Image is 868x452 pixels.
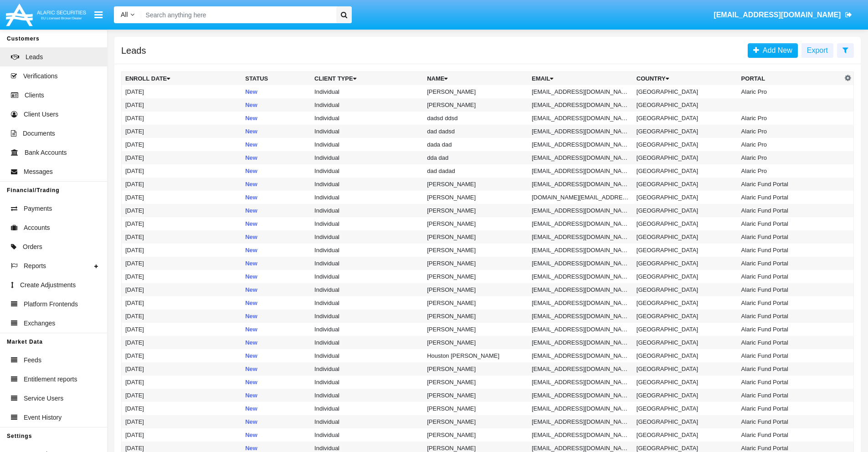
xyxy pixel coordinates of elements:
td: [DOMAIN_NAME][EMAIL_ADDRESS][DOMAIN_NAME] [528,191,633,204]
span: Exchanges [24,319,55,328]
a: Add New [748,43,798,58]
td: [DATE] [122,362,242,376]
td: Individual [311,85,423,98]
td: dad dadsd [423,125,528,138]
td: [DATE] [122,428,242,442]
td: Individual [311,362,423,376]
td: [PERSON_NAME] [423,389,528,402]
td: New [241,296,311,310]
td: [GEOGRAPHIC_DATA] [633,310,738,323]
th: Client Type [311,72,423,86]
td: New [241,310,311,323]
td: New [241,376,311,389]
td: [EMAIL_ADDRESS][DOMAIN_NAME] [528,402,633,415]
td: [PERSON_NAME] [423,230,528,244]
td: [GEOGRAPHIC_DATA] [633,191,738,204]
th: Country [633,72,738,86]
td: [PERSON_NAME] [423,415,528,428]
td: [PERSON_NAME] [423,191,528,204]
td: New [241,125,311,138]
td: New [241,389,311,402]
td: Alaric Fund Portal [738,296,842,310]
td: Individual [311,349,423,362]
td: dada dad [423,138,528,151]
td: New [241,230,311,244]
td: Individual [311,336,423,349]
td: New [241,178,311,191]
td: [EMAIL_ADDRESS][DOMAIN_NAME] [528,230,633,244]
td: [GEOGRAPHIC_DATA] [633,402,738,415]
td: [DATE] [122,191,242,204]
td: [DATE] [122,151,242,164]
th: Enroll Date [122,72,242,86]
td: [DATE] [122,336,242,349]
span: Event History [24,413,62,422]
td: Alaric Fund Portal [738,389,842,402]
td: [EMAIL_ADDRESS][DOMAIN_NAME] [528,349,633,362]
td: [EMAIL_ADDRESS][DOMAIN_NAME] [528,151,633,164]
td: [PERSON_NAME] [423,244,528,257]
td: [EMAIL_ADDRESS][DOMAIN_NAME] [528,125,633,138]
td: New [241,98,311,112]
td: Individual [311,244,423,257]
img: Logo image [5,1,87,28]
td: New [241,138,311,151]
td: [DATE] [122,376,242,389]
td: Individual [311,204,423,217]
td: New [241,257,311,270]
td: [GEOGRAPHIC_DATA] [633,336,738,349]
th: Portal [738,72,842,86]
td: [EMAIL_ADDRESS][DOMAIN_NAME] [528,178,633,191]
td: [GEOGRAPHIC_DATA] [633,415,738,428]
h5: Leads [121,47,146,54]
td: Individual [311,415,423,428]
td: New [241,85,311,98]
td: [DATE] [122,244,242,257]
td: [DATE] [122,283,242,296]
span: All [121,11,128,18]
td: New [241,244,311,257]
td: Alaric Fund Portal [738,376,842,389]
td: Alaric Fund Portal [738,178,842,191]
td: Alaric Fund Portal [738,310,842,323]
td: Individual [311,257,423,270]
td: Individual [311,376,423,389]
td: Individual [311,217,423,230]
td: Individual [311,283,423,296]
td: dadsd ddsd [423,112,528,125]
td: Individual [311,178,423,191]
td: [EMAIL_ADDRESS][DOMAIN_NAME] [528,244,633,257]
td: [EMAIL_ADDRESS][DOMAIN_NAME] [528,85,633,98]
td: Individual [311,112,423,125]
td: Alaric Pro [738,125,842,138]
td: [EMAIL_ADDRESS][DOMAIN_NAME] [528,323,633,336]
span: Platform Frontends [24,300,78,309]
td: New [241,336,311,349]
td: [PERSON_NAME] [423,178,528,191]
span: Export [807,46,828,54]
td: dda dad [423,151,528,164]
th: Name [423,72,528,86]
td: [DATE] [122,178,242,191]
td: Individual [311,296,423,310]
td: New [241,349,311,362]
td: [PERSON_NAME] [423,257,528,270]
td: [PERSON_NAME] [423,376,528,389]
td: Alaric Fund Portal [738,323,842,336]
span: Service Users [24,394,63,403]
td: [DATE] [122,323,242,336]
span: Verifications [23,71,57,81]
td: Houston [PERSON_NAME] [423,349,528,362]
td: [PERSON_NAME] [423,323,528,336]
td: New [241,217,311,230]
td: [DATE] [122,296,242,310]
td: Individual [311,230,423,244]
td: [GEOGRAPHIC_DATA] [633,125,738,138]
td: [GEOGRAPHIC_DATA] [633,428,738,442]
td: [PERSON_NAME] [423,217,528,230]
td: Individual [311,270,423,283]
a: All [114,10,141,20]
td: [GEOGRAPHIC_DATA] [633,178,738,191]
td: Individual [311,164,423,178]
td: [DATE] [122,204,242,217]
